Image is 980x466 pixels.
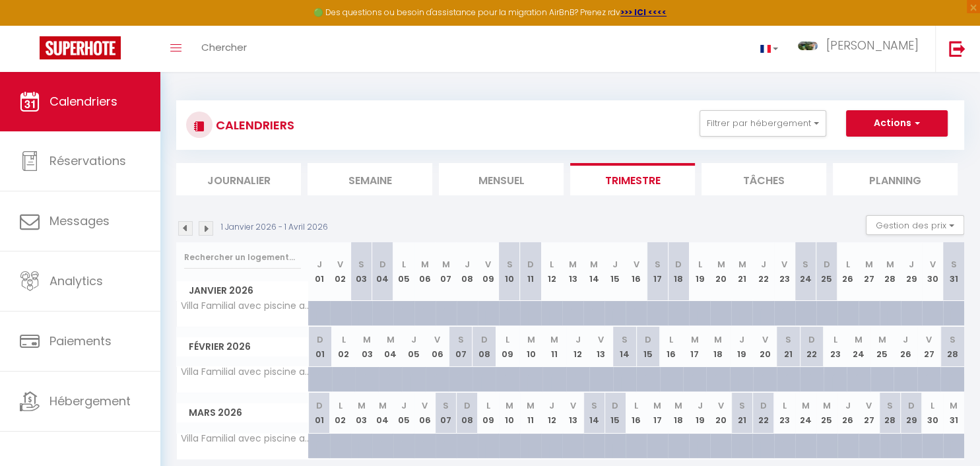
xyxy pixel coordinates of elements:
abbr: D [824,258,830,271]
abbr: S [739,399,745,412]
th: 07 [436,242,457,301]
abbr: J [612,258,618,271]
li: Tâches [702,163,826,195]
abbr: S [443,399,449,412]
abbr: M [379,399,387,412]
th: 25 [816,393,837,433]
th: 08 [473,327,496,367]
abbr: J [903,333,908,346]
th: 06 [414,242,436,301]
th: 12 [541,393,562,433]
span: Hébergement [49,393,131,409]
th: 27 [859,242,880,301]
th: 21 [731,242,752,301]
abbr: J [411,333,416,346]
abbr: S [655,258,661,271]
th: 31 [943,393,964,433]
th: 06 [414,393,436,433]
abbr: D [612,399,618,412]
abbr: L [550,258,554,271]
img: ... [798,42,818,51]
abbr: M [421,258,429,271]
th: 18 [668,242,689,301]
abbr: J [465,258,470,271]
p: 1 Janvier 2026 - 1 Avril 2026 [221,221,328,234]
abbr: M [878,333,886,346]
th: 09 [478,393,499,433]
th: 11 [520,242,541,301]
span: Chercher [201,40,247,54]
th: 01 [309,393,330,433]
abbr: L [634,399,638,412]
th: 14 [583,393,604,433]
abbr: V [570,399,576,412]
abbr: D [379,258,386,271]
th: 08 [457,393,478,433]
th: 12 [541,242,562,301]
abbr: M [865,258,873,271]
abbr: V [422,399,428,412]
abbr: M [823,399,831,412]
th: 23 [774,242,795,301]
abbr: M [738,258,746,271]
th: 03 [351,393,372,433]
th: 26 [894,327,917,367]
th: 29 [901,393,922,433]
abbr: L [669,333,673,346]
th: 22 [752,393,773,433]
th: 10 [499,393,520,433]
abbr: S [950,333,956,346]
th: 17 [647,242,668,301]
abbr: S [506,258,512,271]
th: 16 [626,393,647,433]
th: 15 [636,327,659,367]
th: 13 [589,327,612,367]
abbr: D [316,399,323,412]
abbr: J [549,399,554,412]
th: 22 [800,327,823,367]
abbr: M [674,399,682,412]
span: [PERSON_NAME] [826,37,919,53]
th: 24 [795,242,816,301]
th: 19 [689,242,710,301]
span: Villa Familial avec piscine a la mer by Monarca [179,367,311,377]
th: 07 [436,393,457,433]
abbr: J [761,258,766,271]
th: 02 [332,327,355,367]
h3: CALENDRIERS [212,110,294,140]
abbr: S [887,399,893,412]
abbr: J [739,333,744,346]
span: Messages [49,213,110,229]
th: 12 [566,327,589,367]
abbr: D [317,333,323,346]
abbr: M [714,333,722,346]
th: 29 [901,242,922,301]
abbr: V [485,258,491,271]
th: 21 [731,393,752,433]
img: logout [949,40,965,57]
abbr: M [442,258,450,271]
th: 20 [753,327,776,367]
th: 20 [710,242,731,301]
li: Planning [833,163,958,195]
span: Mars 2026 [177,403,308,422]
th: 14 [583,242,604,301]
abbr: J [575,333,580,346]
a: ... [PERSON_NAME] [788,26,935,72]
th: 02 [330,393,351,433]
span: Villa Familial avec piscine a la mer by Monarca [179,434,311,444]
abbr: J [697,399,702,412]
abbr: M [590,258,598,271]
abbr: S [785,333,791,346]
th: 31 [943,242,964,301]
abbr: D [464,399,471,412]
abbr: V [926,333,932,346]
abbr: D [481,333,488,346]
abbr: S [802,258,808,271]
span: Février 2026 [177,337,308,356]
abbr: M [569,258,577,271]
abbr: S [622,333,628,346]
abbr: L [506,333,509,346]
span: Janvier 2026 [177,281,308,300]
a: >>> ICI <<<< [620,7,667,18]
